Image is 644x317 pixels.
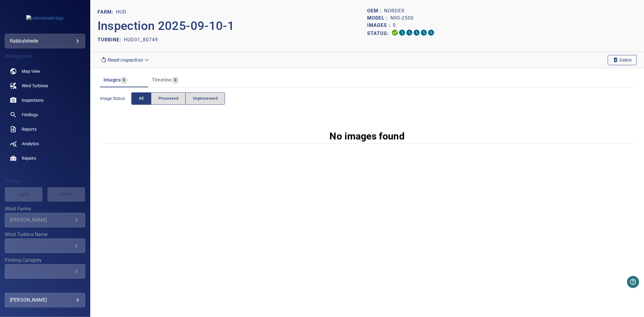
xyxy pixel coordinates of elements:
span: Reports [22,126,37,132]
button: Processed [151,92,186,105]
span: Findings [22,112,38,118]
span: Images [104,77,120,83]
h4: Filters [5,178,85,184]
span: Inspections [22,97,43,103]
span: 0 [172,77,179,84]
p: Nordex [384,7,405,14]
button: Delete [608,55,637,65]
p: TURBINE: [98,36,124,43]
em: Reset inspection [107,57,143,63]
p: OEM : [367,7,384,14]
span: Unprocessed [193,95,217,102]
label: Wind Farms [5,207,85,211]
div: Wind Farms [5,213,85,227]
p: FARM: [98,8,116,16]
svg: Classification 0% [428,29,435,36]
span: Repairs [22,155,36,161]
p: Hud [116,8,127,16]
p: HUD01_80749 [124,36,158,43]
button: Unprocessed [185,92,225,105]
span: Wind Turbines [22,83,48,89]
span: Timeline [152,77,172,83]
label: Finding Category [5,258,85,263]
p: No images found [330,129,405,143]
p: Inspection 2025-09-10-1 [98,17,367,35]
label: Wind Turbine Name [5,232,85,237]
h4: Navigation [5,53,85,59]
a: inspections noActive [5,93,85,107]
span: Map View [22,68,40,74]
div: [PERSON_NAME] [10,295,80,305]
a: map noActive [5,64,85,78]
div: Reset inspection [98,55,152,65]
p: Images : [367,22,393,29]
p: N90-2500 [390,14,414,22]
svg: Selecting 0% [406,29,413,36]
div: rabbalshede [5,34,85,48]
a: analytics noActive [5,136,85,151]
div: Wind Turbine Name [5,239,85,253]
svg: Uploading 100% [391,29,399,36]
a: findings noActive [5,107,85,122]
img: rabbalshede-logo [26,15,64,21]
p: Status: [367,29,391,38]
svg: Data Formatted 0% [399,29,406,36]
p: Model : [367,14,390,22]
p: 0 [393,22,396,29]
span: Delete [613,57,632,63]
svg: ML Processing 0% [413,29,420,36]
span: Image Status [100,95,131,101]
div: [PERSON_NAME] [10,217,73,223]
a: windturbines noActive [5,78,85,93]
span: All [139,95,144,102]
div: rabbalshede [10,36,80,46]
span: 0 [120,77,127,84]
svg: Matching 0% [420,29,428,36]
a: repairs noActive [5,151,85,165]
div: imageStatus [131,92,225,105]
span: Processed [159,95,178,102]
span: Analytics [22,141,39,147]
div: Finding Category [5,264,85,279]
a: reports noActive [5,122,85,136]
button: All [131,92,151,105]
